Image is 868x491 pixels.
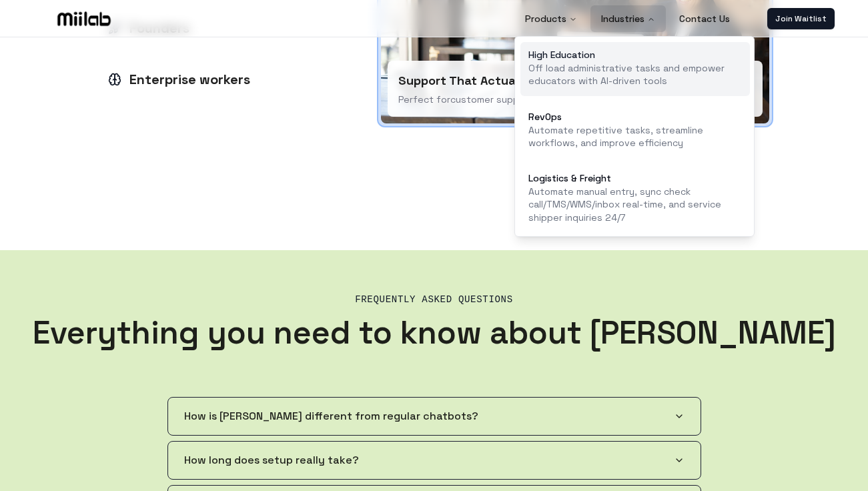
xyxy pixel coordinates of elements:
span: How is [PERSON_NAME] different from regular chatbots? [184,408,478,424]
a: Join Waitlist [767,8,835,29]
h2: Frequently Asked Questions [18,293,851,306]
a: RevOpsAutomate repetitive tasks, streamline workflows, and improve efficiency [520,104,750,158]
div: Logistics & Freight [528,173,742,183]
a: Contact Us [669,5,741,32]
a: High EducationOff load administrative tasks and empower educators with AI-driven tools [520,42,750,96]
p: Off load administrative tasks and empower educators with AI-driven tools [528,62,742,88]
nav: Main [514,5,741,32]
img: Logo [55,9,113,29]
button: Industries [590,5,666,32]
p: Automate repetitive tasks, streamline workflows, and improve efficiency [528,124,742,150]
span: How long does setup really take? [184,452,359,468]
button: How long does setup really take? [168,442,701,479]
h3: Everything you need to know about [PERSON_NAME] [18,317,851,349]
p: Automate manual entry, sync check call/TMS/WMS/inbox real-time, and service shipper inquiries 24/7 [528,185,742,224]
a: Logistics & FreightAutomate manual entry, sync check call/TMS/WMS/inbox real-time, and service sh... [520,165,750,232]
a: Logo [34,9,134,29]
button: Enterprise workers [95,64,328,94]
h3: Support That Actually Remembers [398,71,752,90]
p: Perfect for customer support agent [398,93,752,106]
div: RevOps [528,112,742,121]
div: High Education [528,50,742,59]
button: How is [PERSON_NAME] different from regular chatbots? [168,398,701,435]
div: Industries [515,37,755,237]
div: Enterprise workers [108,70,250,89]
button: Products [514,5,588,32]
